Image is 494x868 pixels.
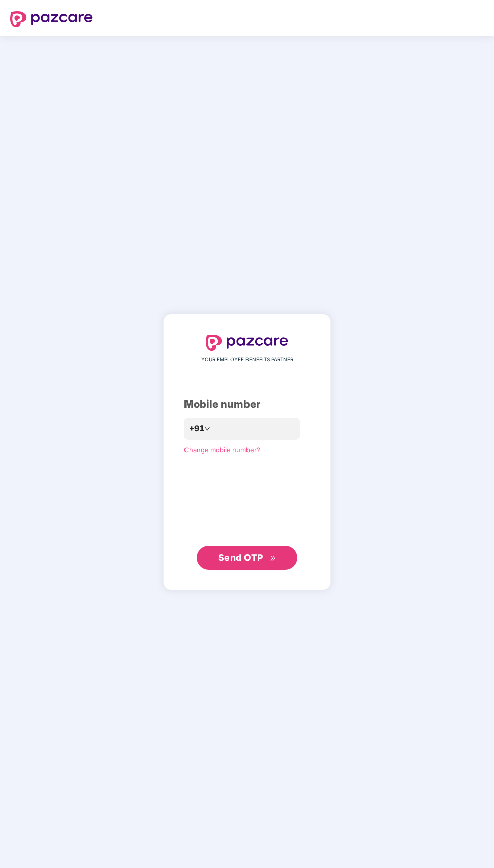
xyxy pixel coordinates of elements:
button: Send OTPdouble-right [197,546,297,570]
img: logo [206,335,288,351]
span: double-right [270,555,276,562]
img: logo [10,11,93,27]
span: Send OTP [218,552,263,563]
span: down [204,426,210,432]
span: +91 [189,422,204,435]
span: YOUR EMPLOYEE BENEFITS PARTNER [201,356,293,364]
div: Mobile number [184,396,310,412]
a: Change mobile number? [184,446,260,454]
